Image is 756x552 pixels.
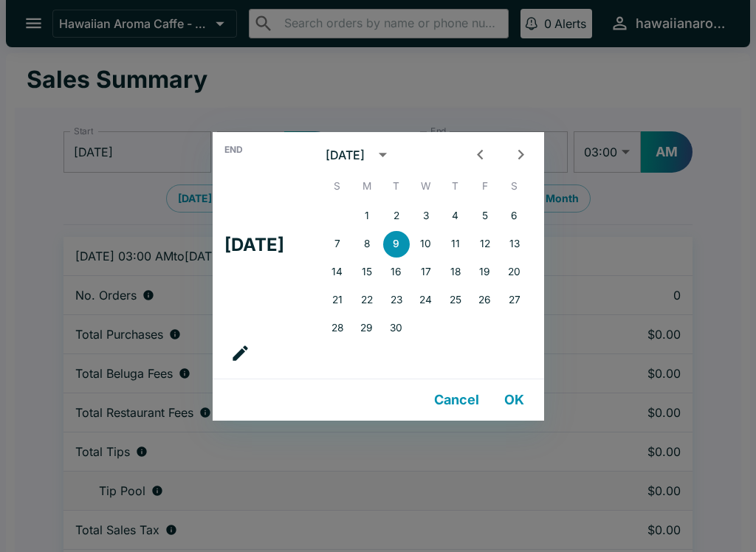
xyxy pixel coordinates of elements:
[354,315,380,342] button: 29
[472,172,498,201] span: Friday
[354,259,380,286] button: 15
[224,234,284,256] h4: [DATE]
[324,315,351,342] button: 28
[501,203,528,230] button: 6
[442,287,469,314] button: 25
[354,287,380,314] button: 22
[324,231,351,258] button: 7
[472,231,498,258] button: 12
[472,259,498,286] button: 19
[442,203,469,230] button: 4
[501,172,528,201] span: Saturday
[383,172,410,201] span: Tuesday
[326,148,365,162] div: [DATE]
[472,203,498,230] button: 5
[442,172,469,201] span: Thursday
[224,337,256,369] button: calendar view is open, go to text input view
[383,315,410,342] button: 30
[354,203,380,230] button: 1
[324,287,351,314] button: 21
[383,203,410,230] button: 2
[413,287,439,314] button: 24
[442,259,469,286] button: 18
[383,231,410,258] button: 9
[413,259,439,286] button: 17
[501,259,528,286] button: 20
[383,287,410,314] button: 23
[501,231,528,258] button: 13
[442,231,469,258] button: 11
[354,231,380,258] button: 8
[467,141,494,168] button: Previous month
[428,385,485,415] button: Cancel
[324,172,351,201] span: Sunday
[324,259,351,286] button: 14
[369,141,396,168] button: calendar view is open, switch to year view
[413,172,439,201] span: Wednesday
[491,385,538,415] button: OK
[507,141,535,168] button: Next month
[354,172,380,201] span: Monday
[472,287,498,314] button: 26
[413,231,439,258] button: 10
[224,144,243,156] span: End
[413,203,439,230] button: 3
[501,287,528,314] button: 27
[383,259,410,286] button: 16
